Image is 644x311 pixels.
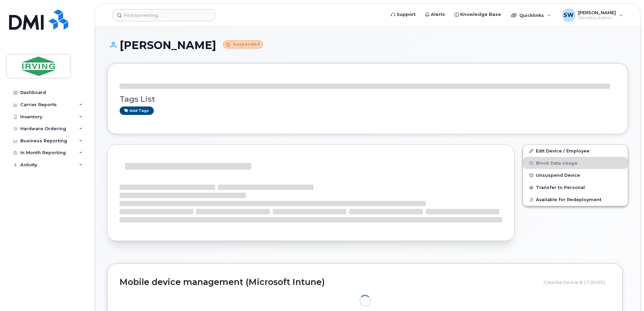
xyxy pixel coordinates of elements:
h1: [PERSON_NAME] [107,39,628,51]
button: Transfer to Personal [523,181,628,193]
div: Data fetched at 8:27 [DATE] [544,276,610,289]
button: Available for Redeployment [523,193,628,206]
a: Edit Device / Employee [523,145,628,157]
button: Unsuspend Device [523,169,628,181]
a: Add tags [120,106,154,115]
h2: Mobile device management (Microsoft Intune) [120,278,539,287]
small: Suspended [223,41,263,48]
h3: Tags List [120,95,616,103]
span: Unsuspend Device [536,173,580,178]
button: Block Data Usage [523,157,628,169]
span: Available for Redeployment [536,197,601,202]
